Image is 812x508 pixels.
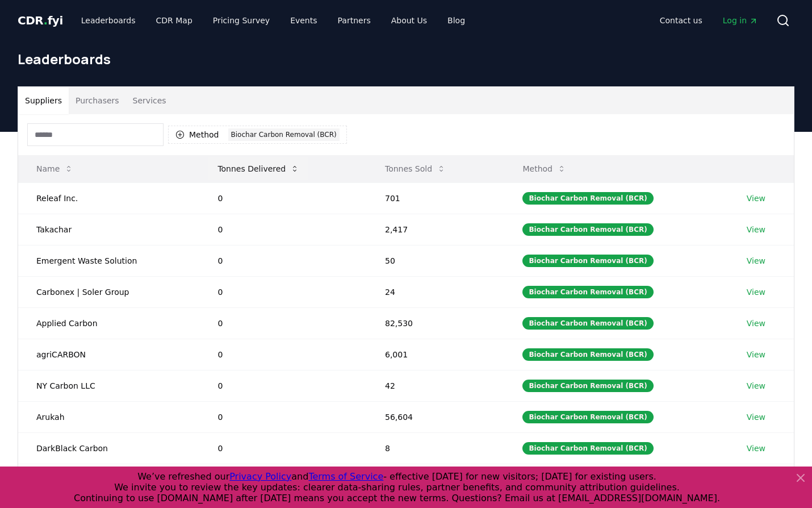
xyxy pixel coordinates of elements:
[747,255,765,267] a: View
[747,380,765,392] a: View
[199,339,367,370] td: 0
[522,380,653,392] div: Biochar Carbon Removal (BCR)
[367,464,504,495] td: 27,633
[18,370,199,401] td: NY Carbon LLC
[199,464,367,495] td: 0
[747,224,765,235] a: View
[168,126,347,144] button: MethodBiochar Carbon Removal (BCR)
[18,276,199,307] td: Carbonex | Soler Group
[747,443,765,454] a: View
[72,10,145,31] a: Leaderboards
[522,411,653,423] div: Biochar Carbon Removal (BCR)
[199,307,367,339] td: 0
[199,276,367,307] td: 0
[147,10,202,31] a: CDR Map
[204,10,279,31] a: Pricing Survey
[522,192,653,205] div: Biochar Carbon Removal (BCR)
[199,401,367,432] td: 0
[651,10,767,31] nav: Main
[522,255,653,267] div: Biochar Carbon Removal (BCR)
[18,13,63,28] a: CDR.fyi
[18,432,199,464] td: DarkBlack Carbon
[747,349,765,360] a: View
[199,370,367,401] td: 0
[126,87,173,114] button: Services
[714,10,767,31] a: Log in
[199,214,367,245] td: 0
[18,464,199,495] td: Bio-Logical
[747,286,765,298] a: View
[522,286,653,298] div: Biochar Carbon Removal (BCR)
[18,50,794,68] h1: Leaderboards
[44,14,48,27] span: .
[18,14,63,27] span: CDR fyi
[438,10,474,31] a: Blog
[72,10,474,31] nav: Main
[199,245,367,276] td: 0
[228,128,340,141] div: Biochar Carbon Removal (BCR)
[329,10,380,31] a: Partners
[367,370,504,401] td: 42
[199,182,367,214] td: 0
[27,157,82,180] button: Name
[367,339,504,370] td: 6,001
[18,87,69,114] button: Suppliers
[367,245,504,276] td: 50
[18,245,199,276] td: Emergent Waste Solution
[18,307,199,339] td: Applied Carbon
[747,193,765,204] a: View
[367,307,504,339] td: 82,530
[382,10,436,31] a: About Us
[69,87,126,114] button: Purchasers
[367,276,504,307] td: 24
[367,401,504,432] td: 56,604
[199,432,367,464] td: 0
[281,10,326,31] a: Events
[18,339,199,370] td: agriCARBON
[651,10,711,31] a: Contact us
[522,442,653,455] div: Biochar Carbon Removal (BCR)
[747,411,765,423] a: View
[367,182,504,214] td: 701
[513,157,575,180] button: Method
[747,318,765,329] a: View
[18,182,199,214] td: Releaf Inc.
[522,317,653,330] div: Biochar Carbon Removal (BCR)
[522,348,653,361] div: Biochar Carbon Removal (BCR)
[522,223,653,236] div: Biochar Carbon Removal (BCR)
[367,432,504,464] td: 8
[18,214,199,245] td: Takachar
[208,157,308,180] button: Tonnes Delivered
[723,15,758,26] span: Log in
[376,157,455,180] button: Tonnes Sold
[18,401,199,432] td: Arukah
[367,214,504,245] td: 2,417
